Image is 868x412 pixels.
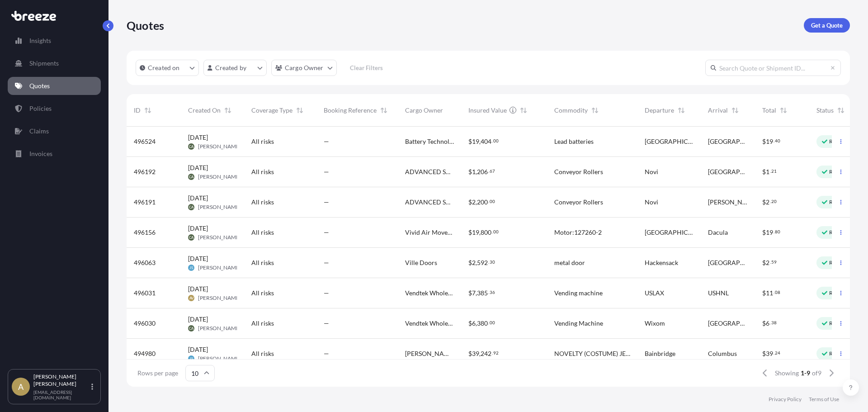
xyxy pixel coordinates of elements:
span: [DATE] [188,163,208,172]
span: 200 [477,199,488,205]
span: Novi [645,167,658,176]
p: Ready [829,168,844,175]
span: 00 [493,139,499,142]
input: Search Quote or Shipment ID... [705,60,841,76]
span: . [488,321,489,324]
span: JS [189,263,193,272]
a: Get a Quote [804,18,850,33]
span: [PERSON_NAME] [198,355,241,362]
span: 19 [766,229,773,236]
span: 08 [775,291,780,294]
p: Shipments [29,59,59,68]
span: All risks [251,228,274,237]
span: [GEOGRAPHIC_DATA] [708,137,748,146]
span: , [476,169,477,175]
span: Status [816,106,834,115]
span: CA [189,233,193,242]
span: 80 [775,230,780,233]
span: . [488,260,489,264]
span: 19 [472,229,479,236]
span: ID [134,106,141,115]
span: , [476,290,477,296]
span: 496192 [134,167,156,176]
span: $ [468,169,472,175]
span: 11 [766,290,773,296]
span: Dacula [708,228,728,237]
span: 00 [490,321,495,324]
span: 496156 [134,228,156,237]
button: Sort [222,105,233,116]
span: All risks [251,137,274,146]
button: Sort [730,105,741,116]
span: Insured Value [468,106,507,115]
span: 494980 [134,349,156,358]
span: , [476,320,477,327]
p: Ready [829,199,844,206]
span: , [479,138,481,145]
span: $ [468,229,472,236]
span: All risks [251,258,274,267]
span: $ [762,169,766,175]
span: Novi [645,198,658,207]
span: Created On [188,106,221,115]
span: Booking Reference [324,106,377,115]
p: Ready [829,320,844,327]
span: Vivid Air Movement [405,228,454,237]
p: Cargo Owner [285,63,324,72]
span: . [774,291,774,294]
span: $ [468,138,472,145]
span: of 9 [812,369,821,378]
span: 39 [766,350,773,357]
span: 496030 [134,319,156,328]
span: NOVELTY (COSTUME) JEWELRY [554,349,630,358]
span: 20 [771,200,777,203]
span: 2 [472,199,476,205]
p: Ready [829,229,844,236]
span: 92 [493,351,499,355]
span: 404 [481,138,491,145]
span: Rows per page [137,369,178,378]
span: [GEOGRAPHIC_DATA] [645,228,693,237]
span: , [476,199,477,205]
span: $ [762,199,766,205]
span: 496524 [134,137,156,146]
span: All risks [251,319,274,328]
span: 2 [766,199,769,205]
span: Motor:127260-2 [554,228,602,237]
span: — [324,228,329,237]
span: 242 [481,350,491,357]
span: ADVANCED SYSTEMS CO [405,198,454,207]
span: , [479,350,481,357]
span: [PERSON_NAME] [198,173,241,180]
span: Ville Doors [405,258,437,267]
p: Clear Filters [350,63,383,72]
span: Vending Machine [554,319,603,328]
span: — [324,349,329,358]
a: Invoices [8,145,101,163]
p: Ready [829,289,844,297]
span: [PERSON_NAME] [198,204,241,211]
p: Quotes [127,18,164,33]
span: 496031 [134,289,156,298]
p: Terms of Use [809,396,839,403]
button: Sort [518,105,529,116]
span: [PERSON_NAME] Fashions Inc [405,349,454,358]
span: JS [189,354,193,363]
span: [DATE] [188,194,208,203]
button: Clear Filters [341,61,392,75]
span: . [492,139,493,142]
span: — [324,137,329,146]
span: [DATE] [188,315,208,324]
span: 59 [771,260,777,264]
span: — [324,198,329,207]
span: Conveyor Rollers [554,198,603,207]
p: Ready [829,259,844,266]
span: $ [762,320,766,327]
span: . [774,230,774,233]
p: Policies [29,104,52,113]
span: 39 [472,350,479,357]
span: 38 [771,321,777,324]
span: — [324,319,329,328]
p: [EMAIL_ADDRESS][DOMAIN_NAME] [33,389,90,400]
span: [GEOGRAPHIC_DATA] [708,167,748,176]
